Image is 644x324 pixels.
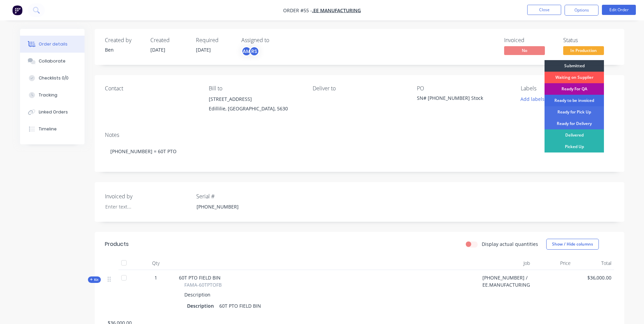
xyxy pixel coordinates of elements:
[482,256,533,270] div: Job
[105,132,614,138] div: Notes
[545,95,604,106] div: Ready to be invoiced
[545,72,604,83] div: Waiting on Supplier
[187,301,217,311] div: Description
[196,192,281,200] label: Serial #
[504,46,545,55] span: No
[20,53,85,70] button: Collaborate
[12,5,22,15] img: Factory
[545,129,604,141] div: Delivered
[517,94,548,104] button: Add labels
[283,7,312,14] span: Order #55 -
[184,291,210,298] span: Description
[545,141,604,152] div: Picked Up
[105,192,190,200] label: Invoiced by
[90,277,99,282] span: Kit
[312,7,361,14] a: .EE MANUFACTURING
[191,202,276,212] div: [PHONE_NUMBER]
[241,37,309,43] div: Assigned to
[521,85,614,92] div: Labels
[105,141,614,162] div: [PHONE_NUMBER] = 60T PTO
[563,46,604,55] span: In Production
[39,126,57,132] div: Timeline
[150,37,188,43] div: Created
[39,75,69,81] div: Checklists 0/0
[545,106,604,118] div: Ready for Pick Up
[241,46,252,56] div: AM
[150,47,165,53] span: [DATE]
[563,37,614,43] div: Status
[184,281,222,288] span: FAMA-60TPTOFB
[196,47,211,53] span: [DATE]
[417,94,502,104] div: SN# [PHONE_NUMBER] Stock
[88,276,101,283] div: Kit
[545,60,604,72] div: Submitted
[20,104,85,121] button: Linked Orders
[504,37,555,43] div: Invoiced
[209,104,302,113] div: Edillilie, [GEOGRAPHIC_DATA], 5630
[196,37,233,43] div: Required
[154,274,157,281] span: 1
[135,256,176,270] div: Qty
[39,92,57,98] div: Tracking
[105,46,142,53] div: Ben
[105,85,198,92] div: Contact
[179,274,221,281] span: 60T PTO FIELD BIN
[217,301,264,311] div: 60T PTO FIELD BIN
[39,41,68,47] div: Order details
[105,37,142,43] div: Created by
[533,256,573,270] div: Price
[482,270,533,315] div: [PHONE_NUMBER] / EE.MANUFACTURING
[482,240,538,248] label: Display actual quantities
[527,5,561,15] button: Close
[20,70,85,87] button: Checklists 0/0
[602,5,636,15] button: Edit Order
[209,94,302,104] div: [STREET_ADDRESS]
[39,58,66,64] div: Collaborate
[209,94,302,116] div: [STREET_ADDRESS]Edillilie, [GEOGRAPHIC_DATA], 5630
[39,109,68,115] div: Linked Orders
[20,87,85,104] button: Tracking
[249,46,259,56] div: RS
[313,85,406,92] div: Deliver to
[545,83,604,95] div: Ready For QA
[241,46,259,56] button: AMRS
[417,85,510,92] div: PO
[545,118,604,129] div: Ready for Delivery
[209,85,302,92] div: Bill to
[565,5,599,16] button: Options
[20,36,85,53] button: Order details
[576,274,611,281] span: $36,000.00
[546,239,599,250] button: Show / Hide columns
[20,121,85,138] button: Timeline
[573,256,614,270] div: Total
[105,240,129,248] div: Products
[563,46,604,56] button: In Production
